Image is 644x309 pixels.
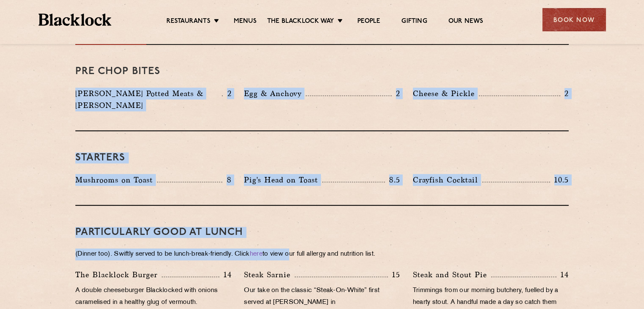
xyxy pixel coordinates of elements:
[357,17,380,27] a: People
[219,269,232,280] p: 14
[244,88,306,99] p: Egg & Anchovy
[166,17,210,27] a: Restaurants
[244,269,295,281] p: Steak Sarnie
[413,88,479,99] p: Cheese & Pickle
[448,17,484,27] a: Our News
[250,251,263,257] a: here
[401,17,427,27] a: Gifting
[385,174,400,185] p: 8.5
[388,269,400,280] p: 15
[244,174,322,186] p: Pig's Head on Toast
[392,88,400,99] p: 2
[560,88,569,99] p: 2
[542,8,606,31] div: Book Now
[75,66,569,77] h3: Pre Chop Bites
[222,174,231,185] p: 8
[75,269,162,281] p: The Blacklock Burger
[556,269,569,280] p: 14
[413,269,491,281] p: Steak and Stout Pie
[267,17,334,27] a: The Blacklock Way
[550,174,569,185] p: 10.5
[75,88,222,111] p: [PERSON_NAME] Potted Meats & [PERSON_NAME]
[75,152,569,163] h3: Starters
[223,88,231,99] p: 2
[75,174,157,186] p: Mushrooms on Toast
[413,174,482,186] p: Crayfish Cocktail
[75,285,231,309] p: A double cheeseburger Blacklocked with onions caramelised in a healthy glug of vermouth.
[234,17,257,27] a: Menus
[39,14,112,26] img: BL_Textured_Logo-footer-cropped.svg
[75,227,569,238] h3: PARTICULARLY GOOD AT LUNCH
[75,248,569,260] p: (Dinner too). Swiftly served to be lunch-break-friendly. Click to view our full allergy and nutri...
